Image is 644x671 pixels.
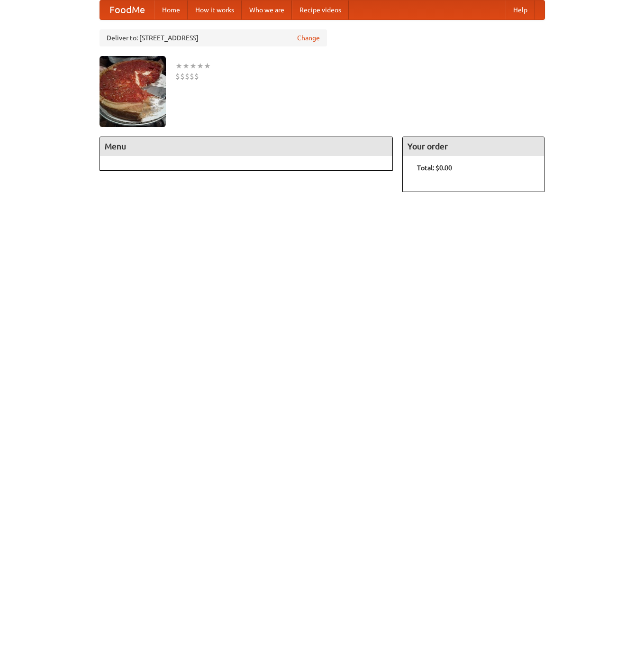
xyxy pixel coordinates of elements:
div: Deliver to: [STREET_ADDRESS] [100,29,327,46]
li: ★ [182,61,190,71]
a: FoodMe [100,0,154,19]
a: Who we are [242,0,292,19]
li: $ [175,71,180,82]
li: ★ [175,61,182,71]
h4: Your order [403,137,544,156]
a: Home [154,0,188,19]
li: $ [194,71,199,82]
li: $ [180,71,185,82]
li: $ [185,71,190,82]
li: ★ [190,61,197,71]
li: ★ [204,61,211,71]
li: ★ [197,61,204,71]
img: angular.jpg [100,56,166,127]
a: Change [297,33,320,43]
a: Help [506,0,535,19]
a: How it works [188,0,242,19]
a: Recipe videos [292,0,349,19]
h4: Menu [100,137,393,156]
li: $ [190,71,194,82]
b: Total: $0.00 [417,164,452,172]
